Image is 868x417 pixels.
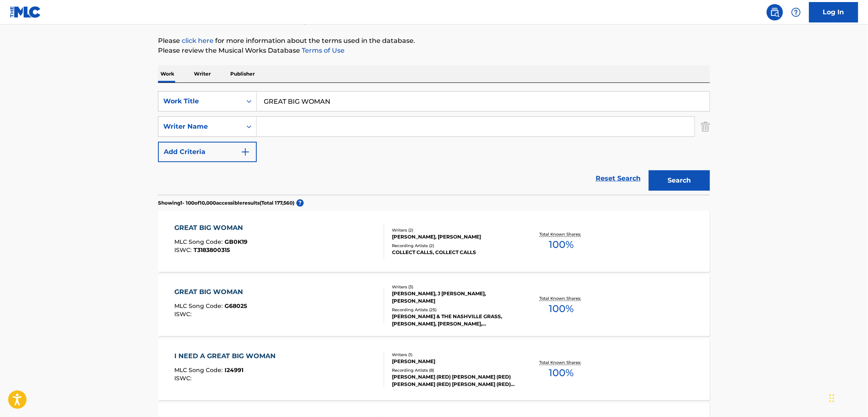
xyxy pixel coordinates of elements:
[194,246,230,254] span: T3183800315
[175,246,194,254] span: ISWC :
[592,169,645,187] a: Reset Search
[392,367,515,373] div: Recording Artists ( 8 )
[791,7,801,17] img: help
[392,358,515,365] div: [PERSON_NAME]
[175,375,194,382] span: ISWC :
[158,36,710,46] p: Please for more information about the terms used in the database.
[175,351,280,361] div: I NEED A GREAT BIG WOMAN
[158,339,710,400] a: I NEED A GREAT BIG WOMANMLC Song Code:I24991ISWC:Writers (1)[PERSON_NAME]Recording Artists (8)[PE...
[392,233,515,241] div: [PERSON_NAME], [PERSON_NAME]
[549,366,574,380] span: 100 %
[158,275,710,336] a: GREAT BIG WOMANMLC Song Code:G68025ISWC:Writers (3)[PERSON_NAME], J [PERSON_NAME], [PERSON_NAME]R...
[701,116,710,137] img: Delete Criterion
[225,302,247,310] span: G68025
[549,301,574,316] span: 100 %
[392,313,515,328] div: [PERSON_NAME] & THE NASHVILLE GRASS, [PERSON_NAME], [PERSON_NAME], [PERSON_NAME], [PERSON_NAME], ...
[549,237,574,252] span: 100 %
[649,170,710,191] button: Search
[175,366,225,374] span: MLC Song Code :
[539,295,583,301] p: Total Known Shares:
[539,231,583,237] p: Total Known Shares:
[770,7,780,17] img: search
[539,359,583,366] p: Total Known Shares:
[392,243,515,249] div: Recording Artists ( 2 )
[163,122,237,132] div: Writer Name
[225,238,248,245] span: GB0K19
[182,37,214,45] a: click here
[809,2,858,22] a: Log In
[163,96,237,106] div: Work Title
[392,284,515,290] div: Writers ( 3 )
[158,142,257,162] button: Add Criteria
[392,290,515,305] div: [PERSON_NAME], J [PERSON_NAME], [PERSON_NAME]
[296,199,304,207] span: ?
[175,287,247,297] div: GREAT BIG WOMAN
[158,211,710,272] a: GREAT BIG WOMANMLC Song Code:GB0K19ISWC:T3183800315Writers (2)[PERSON_NAME], [PERSON_NAME]Recordi...
[158,46,710,56] p: Please review the Musical Works Database
[158,199,294,207] p: Showing 1 - 100 of 10,000 accessible results (Total 177,560 )
[175,238,225,245] span: MLC Song Code :
[10,6,41,18] img: MLC Logo
[392,373,515,388] div: [PERSON_NAME] (RED) [PERSON_NAME] (RED) [PERSON_NAME] (RED) [PERSON_NAME] (RED) [PERSON_NAME] 'RE...
[788,4,804,20] div: Help
[225,366,244,374] span: I24991
[827,378,868,417] iframe: Chat Widget
[158,65,177,83] p: Work
[767,4,783,20] a: Public Search
[392,307,515,313] div: Recording Artists ( 25 )
[392,227,515,233] div: Writers ( 2 )
[300,47,345,54] a: Terms of Use
[175,310,194,318] span: ISWC :
[228,65,257,83] p: Publisher
[392,352,515,358] div: Writers ( 1 )
[240,147,250,157] img: 9d2ae6d4665cec9f34b9.svg
[830,386,835,410] div: Drag
[158,91,710,195] form: Search Form
[191,65,213,83] p: Writer
[175,223,248,233] div: GREAT BIG WOMAN
[392,249,515,256] div: COLLECT CALLS, COLLECT CALLS
[175,302,225,310] span: MLC Song Code :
